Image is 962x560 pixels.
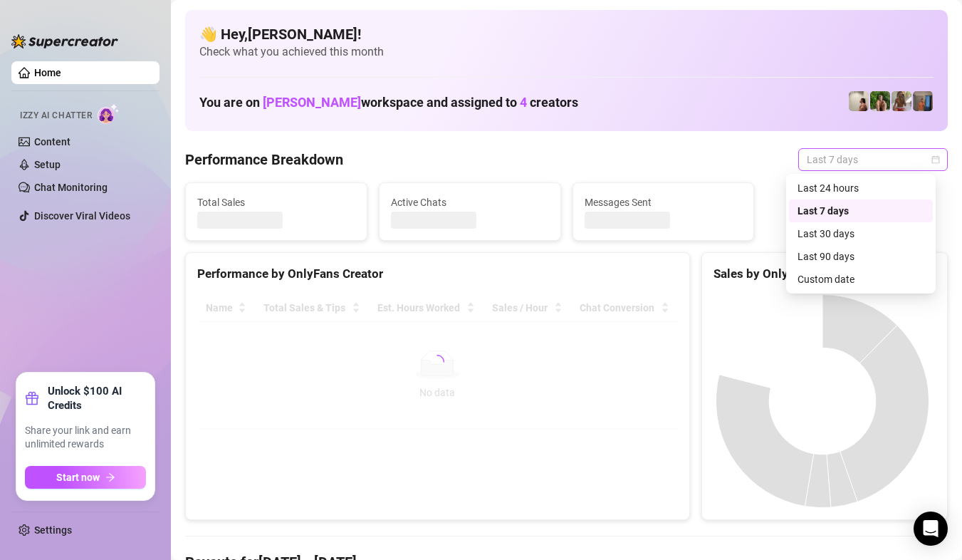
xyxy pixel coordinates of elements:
[807,149,939,170] span: Last 7 days
[798,226,924,242] div: Last 30 days
[798,203,924,219] div: Last 7 days
[25,424,146,452] span: Share your link and earn unlimited rewards
[263,95,361,110] span: [PERSON_NAME]
[789,222,933,245] div: Last 30 days
[789,245,933,268] div: Last 90 days
[892,91,911,111] img: Nathaniel
[914,512,948,546] div: Open Intercom Messenger
[185,150,343,170] h4: Performance Breakdown
[105,472,115,482] span: arrow-right
[931,155,940,164] span: calendar
[199,95,578,110] h1: You are on workspace and assigned to creators
[34,524,72,536] a: Settings
[56,472,100,483] span: Start now
[429,353,446,370] span: loading
[391,195,549,210] span: Active Chats
[98,103,120,124] img: AI Chatter
[789,177,933,199] div: Last 24 hours
[25,466,146,489] button: Start nowarrow-right
[197,264,678,284] div: Performance by OnlyFans Creator
[798,249,924,264] div: Last 90 days
[870,91,890,111] img: Nathaniel
[48,384,146,413] strong: Unlock $100 AI Credits
[34,159,61,170] a: Setup
[11,34,118,48] img: logo-BBDzfeDw.svg
[34,210,130,222] a: Discover Viral Videos
[798,271,924,287] div: Custom date
[199,24,934,44] h4: 👋 Hey, [PERSON_NAME] !
[34,67,61,78] a: Home
[849,91,869,111] img: Ralphy
[913,91,933,111] img: Wayne
[789,268,933,291] div: Custom date
[199,44,934,60] span: Check what you achieved this month
[25,391,39,405] span: gift
[34,136,70,147] a: Content
[798,180,924,196] div: Last 24 hours
[789,199,933,222] div: Last 7 days
[197,195,355,210] span: Total Sales
[34,182,108,193] a: Chat Monitoring
[20,109,92,123] span: Izzy AI Chatter
[520,95,527,110] span: 4
[713,264,936,284] div: Sales by OnlyFans Creator
[585,195,743,210] span: Messages Sent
